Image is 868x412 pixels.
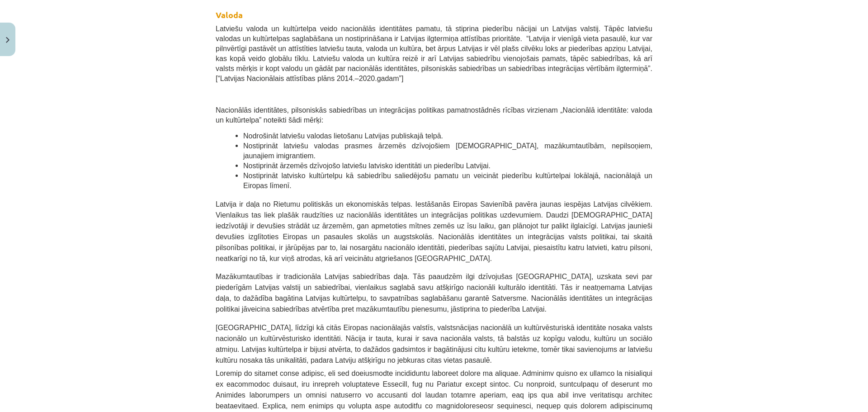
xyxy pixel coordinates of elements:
strong: Valoda [216,9,243,20]
span: Nostiprināt ārzemēs dzīvojošo latviešu latvisko identitāti un piederību Latvijai. [243,162,491,170]
span: Latvija ir daļa no Rietumu politiskās un ekonomiskās telpas. Iestāšanās Eiropas Savienībā pavēra ... [216,200,652,262]
span: [GEOGRAPHIC_DATA], līdzīgi kā citās Eiropas nacionālajās valstīs, valstsnācijas nacionālā un kult... [216,324,652,364]
span: Latviešu valoda un kultūrtelpa veido nacionālās identitātes pamatu, tā stiprina piederību nācijai... [216,25,652,82]
span: Nacionālās identitātes, pilsoniskās sabiedrības un integrācijas politikas pamatnostādnēs rīcības ... [216,106,652,124]
span: Mazākumtautības ir tradicionāla Latvijas sabiedrības daļa. Tās paaudzēm ilgi dzīvojušas [GEOGRAPH... [216,273,652,313]
span: Nostiprināt latvisko kultūrtelpu kā sabiedrību saliedējošu pamatu un veicināt piederību kultūrtel... [243,172,652,189]
span: Nostiprināt latviešu valodas prasmes ārzemēs dzīvojošiem [DEMOGRAPHIC_DATA], mazākumtautībām, nep... [243,142,652,160]
img: icon-close-lesson-0947bae3869378f0d4975bcd49f059093ad1ed9edebbc8119c70593378902aed.svg [6,37,9,43]
span: Nodrošināt latviešu valodas lietošanu Latvijas publiskajā telpā. [243,132,443,140]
